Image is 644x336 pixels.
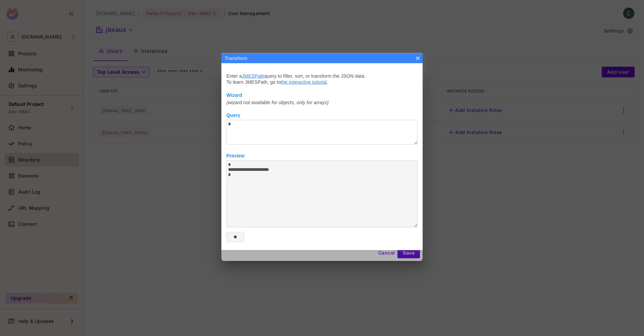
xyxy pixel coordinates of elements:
[226,232,244,242] input: TransformEnter aJMESPathquery to filter, sort, or transform the JSON data.To learn JMESPath, go t...
[281,79,327,85] a: the interactive tutorial
[221,53,423,63] div: Transform
[226,99,418,105] div: (wizard not available for objects, only for arrays)
[415,56,420,61] button: Close
[226,112,418,118] div: Query
[242,73,264,79] a: JMESPath
[226,153,418,159] div: Preview
[226,160,418,227] textarea: TransformEnter aJMESPathquery to filter, sort, or transform the JSON data.To learn JMESPath, go t...
[226,92,418,98] div: Wizard
[226,73,418,85] p: Enter a query to filter, sort, or transform the JSON data. To learn JMESPath, go to .
[226,120,418,144] textarea: TransformEnter aJMESPathquery to filter, sort, or transform the JSON data.To learn JMESPath, go t...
